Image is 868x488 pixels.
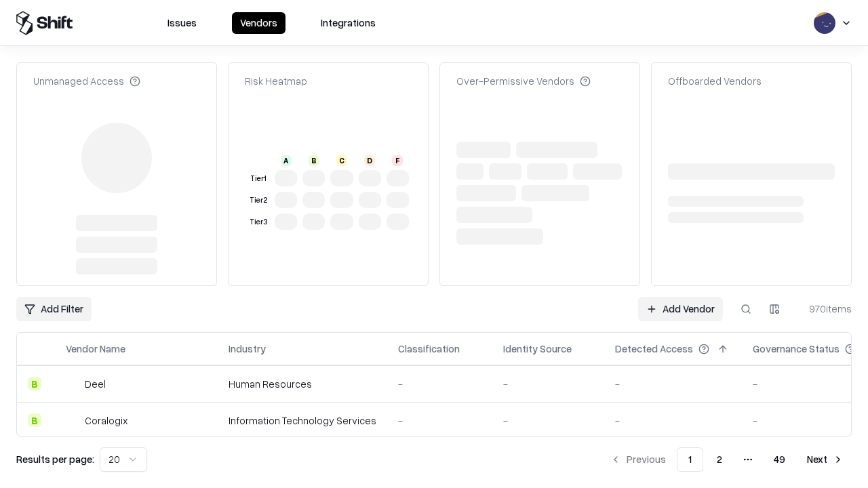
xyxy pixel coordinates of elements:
div: - [503,413,593,428]
button: Issues [159,12,205,34]
div: Identity Source [503,342,572,356]
button: Next [799,447,852,472]
div: - [503,377,593,391]
button: Integrations [313,12,384,34]
div: Tier 1 [248,173,269,184]
div: Tier 3 [248,216,269,228]
img: Coralogix [66,413,79,427]
img: Deel [66,377,79,390]
div: A [281,155,292,166]
div: B [309,155,319,166]
div: Vendor Name [66,342,125,356]
div: - [398,413,481,428]
div: B [28,377,41,390]
div: Governance Status [753,342,840,356]
div: Classification [398,342,460,356]
p: Results per page: [16,452,94,466]
button: 2 [706,447,733,472]
button: 49 [763,447,796,472]
div: Over-Permissive Vendors [456,74,591,88]
button: 1 [677,447,703,472]
div: Tier 2 [248,195,269,206]
div: Industry [229,342,266,356]
div: Deel [85,377,106,391]
div: C [336,155,347,166]
a: Add Vendor [638,297,723,321]
div: 970 items [797,302,852,316]
button: Vendors [232,12,285,34]
div: Information Technology Services [229,413,376,428]
button: Add Filter [16,297,92,321]
div: Offboarded Vendors [668,74,762,88]
div: Detected Access [615,342,693,356]
div: Human Resources [229,377,376,391]
nav: pagination [602,447,852,472]
div: F [392,155,403,166]
div: Risk Heatmap [245,74,307,88]
div: - [615,413,731,428]
div: D [364,155,375,166]
div: - [615,377,731,391]
div: B [28,413,41,427]
div: Unmanaged Access [33,74,140,88]
div: - [398,377,481,391]
div: Coralogix [85,413,127,428]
